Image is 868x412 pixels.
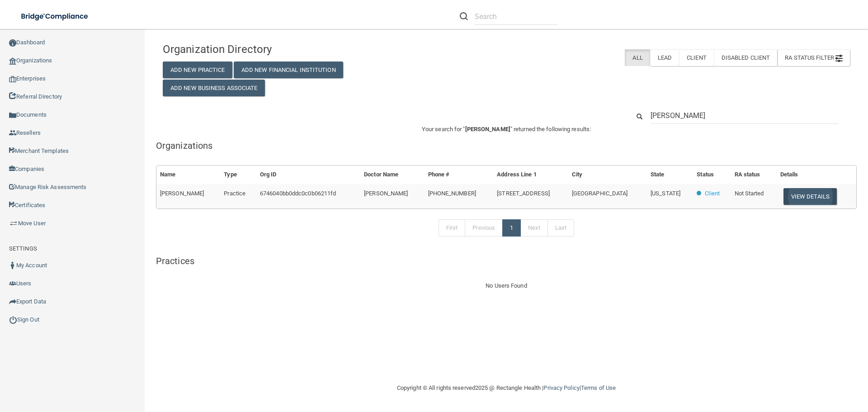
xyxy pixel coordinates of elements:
label: Client [679,49,714,66]
th: Phone # [425,166,494,184]
label: All [625,49,650,66]
input: Search [651,107,839,124]
th: RA status [731,166,777,184]
span: [PHONE_NUMBER] [428,190,476,197]
span: [PERSON_NAME] [465,126,510,133]
span: [GEOGRAPHIC_DATA] [572,190,628,197]
p: Client [705,188,720,199]
th: Type [220,166,256,184]
img: organization-icon.f8decf85.png [9,57,16,65]
div: No Users Found [156,280,857,291]
a: First [439,219,466,237]
img: icon-users.e205127d.png [9,280,16,287]
th: Address Line 1 [493,166,568,184]
p: Your search for " " returned the following results: [156,124,857,135]
a: Last [547,219,574,237]
button: View Details [783,188,837,205]
img: briefcase.64adab9b.png [9,219,18,228]
img: bridge_compliance_login_screen.278c3ca4.svg [14,7,97,26]
button: Add New Business Associate [163,80,265,96]
a: Privacy Policy [543,384,579,391]
span: [PERSON_NAME] [364,190,408,197]
img: icon-export.b9366987.png [9,298,16,305]
img: ic_dashboard_dark.d01f4a41.png [9,39,16,47]
span: [STREET_ADDRESS] [497,190,550,197]
span: Not Started [735,190,764,197]
span: Practice [224,190,245,197]
a: 1 [502,219,521,237]
iframe: Drift Widget Chat Controller [712,348,857,384]
h5: Organizations [156,141,857,151]
img: ic-search.3b580494.png [460,12,468,20]
span: [US_STATE] [651,190,680,197]
a: Terms of Use [581,384,616,391]
input: Search [475,8,557,25]
th: Name [156,166,220,184]
img: enterprise.0d942306.png [9,76,16,82]
th: Status [693,166,731,184]
img: icon-filter@2x.21656d0b.png [835,55,843,62]
img: icon-documents.8dae5593.png [9,112,16,119]
button: Add New Financial Institution [234,62,343,78]
img: ic_power_dark.7ecde6b1.png [9,316,17,324]
a: Previous [465,219,503,237]
label: Lead [650,49,679,66]
h5: Practices [156,256,857,266]
span: 6746040bb0ddc0c0b06211fd [260,190,336,197]
span: RA Status Filter [785,54,843,61]
h4: Organization Directory [163,43,383,55]
th: Doctor Name [360,166,424,184]
a: Next [520,219,547,237]
th: State [647,166,693,184]
span: [PERSON_NAME] [160,190,204,197]
img: ic_user_dark.df1a06c3.png [9,262,16,269]
img: ic_reseller.de258add.png [9,129,16,137]
div: Copyright © All rights reserved 2025 @ Rectangle Health | | [341,374,671,403]
label: SETTINGS [9,243,37,254]
label: Disabled Client [714,49,778,66]
button: Add New Practice [163,62,232,78]
th: Details [777,166,856,184]
th: City [568,166,647,184]
th: Org ID [256,166,360,184]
